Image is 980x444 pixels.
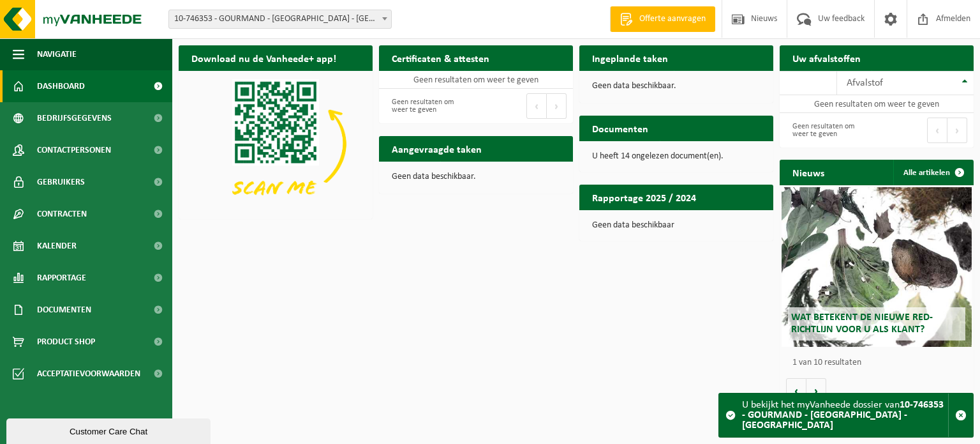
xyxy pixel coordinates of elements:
[37,326,95,358] span: Product Shop
[37,358,140,390] span: Acceptatievoorwaarden
[179,71,373,217] img: Download de VHEPlus App
[592,152,761,161] p: U heeft 14 ongelezen document(en).
[780,160,837,185] h2: Nieuws
[37,294,91,326] span: Documenten
[742,400,944,431] strong: 10-746353 - GOURMAND - [GEOGRAPHIC_DATA] - [GEOGRAPHIC_DATA]
[786,116,870,144] div: Geen resultaten om weer te geven
[547,93,567,119] button: Next
[392,172,560,181] p: Geen data beschikbaar.
[179,45,349,70] h2: Download nu de Vanheede+ app!
[579,185,709,210] h2: Rapportage 2025 / 2024
[610,6,715,32] a: Offerte aanvragen
[579,116,661,141] h2: Documenten
[37,38,77,70] span: Navigatie
[927,118,947,143] button: Previous
[579,45,681,70] h2: Ingeplande taken
[947,118,967,143] button: Next
[678,210,772,235] a: Bekijk rapportage
[592,82,761,91] p: Geen data beschikbaar.
[37,102,112,134] span: Bedrijfsgegevens
[592,221,761,230] p: Geen data beschikbaar
[37,230,77,262] span: Kalender
[792,358,967,367] p: 1 van 10 resultaten
[379,45,502,70] h2: Certificaten & attesten
[37,166,85,198] span: Gebruikers
[786,378,806,404] button: Vorige
[37,134,111,166] span: Contactpersonen
[806,378,826,404] button: Volgende
[37,70,85,102] span: Dashboard
[780,95,974,113] td: Geen resultaten om weer te geven
[169,10,391,28] span: 10-746353 - GOURMAND - STOCKHABO - MOUSCRON
[893,160,972,185] a: Alle artikelen
[791,312,933,335] span: Wat betekent de nieuwe RED-richtlijn voor u als klant?
[742,394,948,437] div: U bekijkt het myVanheede dossier van
[6,416,213,444] iframe: chat widget
[385,92,470,120] div: Geen resultaten om weer te geven
[37,198,87,230] span: Contracten
[379,71,573,89] td: Geen resultaten om weer te geven
[526,93,547,119] button: Previous
[636,13,709,26] span: Offerte aanvragen
[168,10,392,29] span: 10-746353 - GOURMAND - STOCKHABO - MOUSCRON
[37,262,86,294] span: Rapportage
[379,136,494,161] h2: Aangevraagde taken
[782,187,972,347] a: Wat betekent de nieuwe RED-richtlijn voor u als klant?
[780,45,873,70] h2: Uw afvalstoffen
[847,78,883,88] span: Afvalstof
